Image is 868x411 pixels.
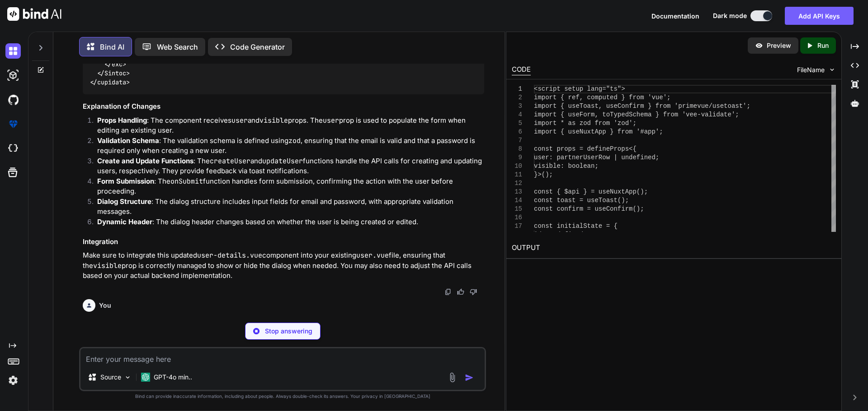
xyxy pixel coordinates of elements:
[93,261,122,270] code: visible
[512,145,522,153] div: 8
[7,7,61,21] img: Bind AI
[97,157,193,165] strong: Create and Update Functions
[512,222,522,231] div: 17
[124,374,132,381] img: Pick Models
[97,115,484,136] p: : The component receives and props. The prop is used to populate the form when editing an existin...
[512,213,522,222] div: 16
[534,120,637,127] span: import * as zod from 'zod';
[97,197,484,217] p: : The dialog structure includes input fields for email and password, with appropriate validation ...
[651,11,699,21] button: Documentation
[724,102,750,110] span: toast';
[817,41,829,50] p: Run
[534,231,587,238] span: id: undefined,
[512,65,531,75] div: CODE
[230,42,285,52] p: Code Generator
[713,11,747,20] span: Dark mode
[83,250,484,281] p: Make sure to integrate this updated component into your existing file, ensuring that the prop is ...
[512,119,522,128] div: 5
[755,42,763,50] img: preview
[534,197,629,204] span: const toast = useToast();
[83,237,484,247] h3: Integration
[97,156,484,176] p: : The and functions handle the API calls for creating and updating users, respectively. They prov...
[5,68,21,83] img: darkAi-studio
[534,171,553,178] span: }>();
[506,237,841,259] h2: OUTPUT
[157,42,198,52] p: Web Search
[465,373,474,382] img: icon
[534,102,724,110] span: import { useToast, useConfirm } from 'primevue/use
[259,116,288,125] code: visible
[828,66,836,74] img: chevron down
[5,92,21,107] img: githubDark
[83,102,484,112] h3: Explanation of Changes
[323,116,339,125] code: user
[512,128,522,136] div: 6
[5,116,21,132] img: premium
[447,372,458,383] img: attachment
[534,222,618,230] span: const initialState = {
[512,162,522,171] div: 10
[534,111,724,118] span: import { useForm, toTypedSchema } from 'vee-valida
[170,177,203,186] code: onSubmit
[512,153,522,162] div: 9
[97,217,484,227] p: : The dialog header changes based on whether the user is being created or edited.
[210,157,250,166] code: createUser
[141,373,150,382] img: GPT-4o mini
[356,251,389,260] code: user.vue
[785,7,854,25] button: Add API Keys
[288,136,301,145] code: zod
[5,373,21,388] img: settings
[5,141,21,156] img: cloudideIcon
[534,205,644,212] span: const confirm = useConfirm();
[512,179,522,188] div: 12
[724,111,739,118] span: te';
[534,94,670,101] span: import { ref, computed } from 'vue';
[512,205,522,213] div: 15
[231,116,248,125] code: user
[512,188,522,196] div: 13
[100,42,124,52] p: Bind AI
[512,85,522,93] div: 1
[534,162,599,170] span: visible: boolean;
[265,327,312,336] p: Stop answering
[97,136,159,145] strong: Validation Schema
[97,136,484,156] p: : The validation schema is defined using , ensuring that the email is valid and that a password i...
[97,217,152,226] strong: Dynamic Header
[97,176,484,197] p: : The function handles form submission, confirming the action with the user before proceeding.
[534,188,648,195] span: const { $api } = useNuxtApp();
[457,288,464,296] img: like
[470,288,477,296] img: dislike
[97,116,147,125] strong: Props Handling
[534,85,625,92] span: <script setup lang="ts">
[154,373,192,382] p: GPT-4o min..
[512,111,522,119] div: 4
[534,145,637,152] span: const props = defineProps<{
[197,251,262,260] code: user-details.vue
[97,197,151,206] strong: Dialog Structure
[5,43,21,59] img: darkChat
[797,65,825,74] span: FileName
[534,128,663,135] span: import { useNuxtApp } from '#app';
[651,12,699,20] span: Documentation
[444,288,452,296] img: copy
[79,393,486,400] p: Bind can provide inaccurate information, including about people. Always double-check its answers....
[512,93,522,102] div: 2
[262,157,303,166] code: updateUser
[512,136,522,145] div: 7
[512,231,522,239] div: 18
[97,177,154,185] strong: Form Submission
[767,41,791,50] p: Preview
[512,196,522,205] div: 14
[99,301,111,310] h6: You
[100,373,121,382] p: Source
[512,102,522,111] div: 3
[512,171,522,179] div: 11
[534,154,659,161] span: user: partnerUserRow | undefined;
